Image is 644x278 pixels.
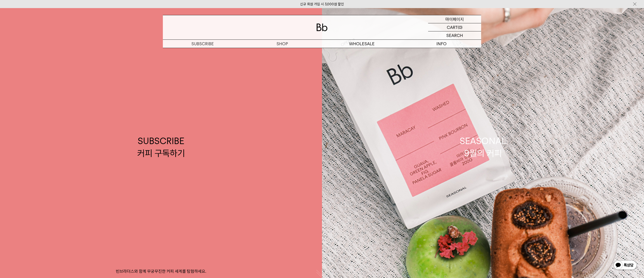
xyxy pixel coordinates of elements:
[316,24,328,31] img: 로고
[402,40,481,48] p: INFO
[428,15,481,23] a: 마이페이지
[446,31,463,39] p: SEARCH
[460,135,506,159] div: SEASONAL 9월의 커피
[322,40,402,48] p: WHOLESALE
[137,135,185,159] div: SUBSCRIBE 커피 구독하기
[428,23,481,31] a: CART (0)
[242,40,322,48] a: SHOP
[445,15,464,23] p: 마이페이지
[300,2,344,6] a: 신규 회원 가입 시 3,000원 할인
[163,40,242,48] a: SUBSCRIBE
[447,23,458,31] p: CART
[458,23,462,31] p: (0)
[613,260,637,271] img: 카카오톡 채널 1:1 채팅 버튼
